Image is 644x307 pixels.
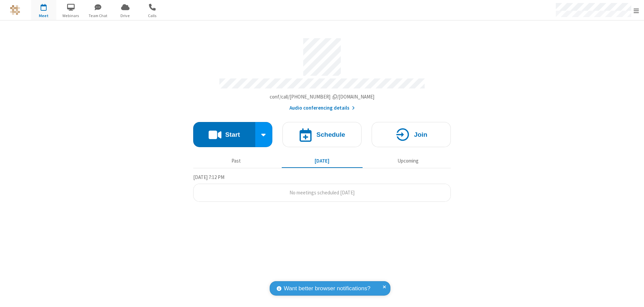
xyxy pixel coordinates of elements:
[368,155,448,167] button: Upcoming
[270,94,375,100] span: Copy my meeting room link
[284,284,370,293] span: Want better browser notifications?
[196,155,277,167] button: Past
[113,13,138,19] span: Drive
[86,13,111,19] span: Team Chat
[289,104,355,112] button: Audio conferencing details
[282,122,362,147] button: Schedule
[58,13,84,19] span: Webinars
[193,122,255,147] button: Start
[282,155,363,167] button: [DATE]
[255,122,273,147] div: Start conference options
[316,131,345,138] h4: Schedule
[140,13,165,19] span: Calls
[414,131,427,138] h4: Join
[193,33,451,112] section: Account details
[225,131,240,138] h4: Start
[31,13,56,19] span: Meet
[193,173,451,202] section: Today's Meetings
[193,174,224,180] span: [DATE] 7:12 PM
[10,5,20,15] img: QA Selenium DO NOT DELETE OR CHANGE
[372,122,451,147] button: Join
[270,93,375,101] button: Copy my meeting room linkCopy my meeting room link
[289,189,355,196] span: No meetings scheduled [DATE]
